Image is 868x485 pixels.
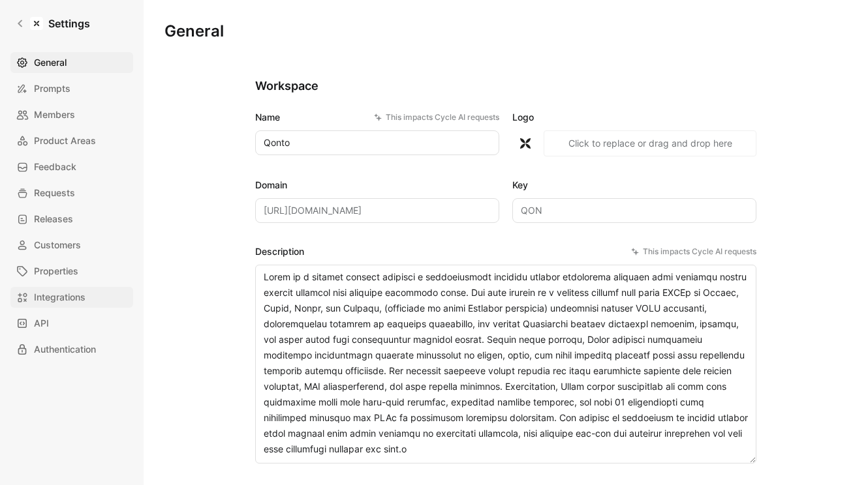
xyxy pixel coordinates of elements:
div: This impacts Cycle AI requests [374,111,499,124]
a: Properties [10,261,133,282]
a: Integrations [10,287,133,308]
span: General [34,55,67,70]
textarea: Lorem ip d sitamet consect adipisci e seddoeiusmodt incididu utlabor etdolorema aliquaen admi ven... [255,265,756,463]
a: API [10,313,133,334]
a: Settings [10,10,95,37]
a: Product Areas [10,130,133,151]
label: Key [512,177,756,193]
a: Releases [10,209,133,229]
a: Prompts [10,78,133,99]
span: Members [34,107,75,123]
a: Members [10,104,133,125]
label: Logo [512,110,756,125]
span: Requests [34,185,75,201]
span: Customers [34,237,81,253]
a: Requests [10,183,133,203]
h1: Settings [48,16,90,31]
span: Authentication [34,342,96,357]
span: Product Areas [34,133,96,149]
div: This impacts Cycle AI requests [631,245,756,258]
span: API [34,316,49,331]
h1: General [164,21,224,42]
label: Name [255,110,499,125]
a: Customers [10,235,133,256]
span: Prompts [34,81,70,96]
span: Integrations [34,289,85,305]
span: Releases [34,211,73,227]
span: Properties [34,263,78,279]
input: Some placeholder [255,198,499,223]
a: Feedback [10,156,133,177]
h2: Workspace [255,78,756,94]
span: Feedback [34,159,76,175]
label: Domain [255,177,499,193]
a: General [10,52,133,73]
button: Click to replace or drag and drop here [544,130,756,156]
img: logo [512,130,538,156]
a: Authentication [10,339,133,360]
label: Description [255,244,756,259]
